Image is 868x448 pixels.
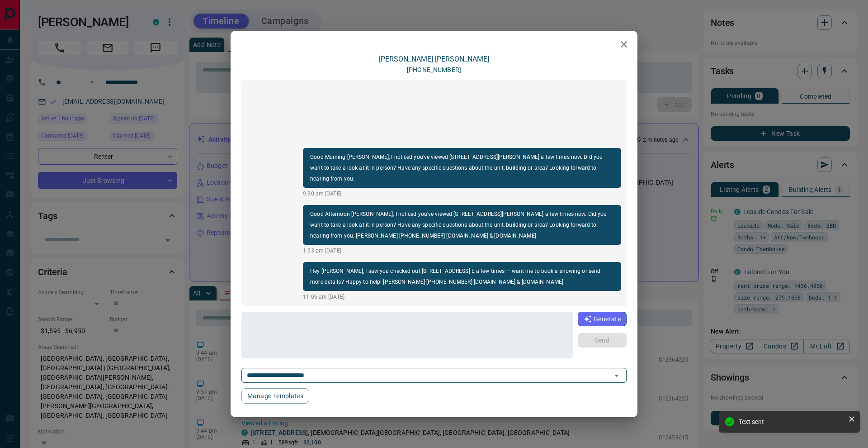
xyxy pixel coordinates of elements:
[578,312,627,326] button: Generate
[407,65,461,75] p: [PHONE_NUMBER]
[610,369,623,382] button: Open
[303,190,621,198] p: 9:30 am [DATE]
[303,293,621,301] p: 11:06 am [DATE]
[310,209,614,241] p: Good Afternoon [PERSON_NAME], I noticed you've viewed [STREET_ADDRESS][PERSON_NAME] a few times n...
[310,152,614,184] p: Good Morning [PERSON_NAME], I noticed you've viewed [STREET_ADDRESS][PERSON_NAME] a few times now...
[739,418,844,425] div: Text sent
[303,247,621,255] p: 1:53 pm [DATE]
[241,388,309,404] button: Manage Templates
[379,55,489,63] a: [PERSON_NAME] [PERSON_NAME]
[310,266,614,287] p: Hey [PERSON_NAME], I saw you checked out [STREET_ADDRESS] E a few times — want me to book a showi...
